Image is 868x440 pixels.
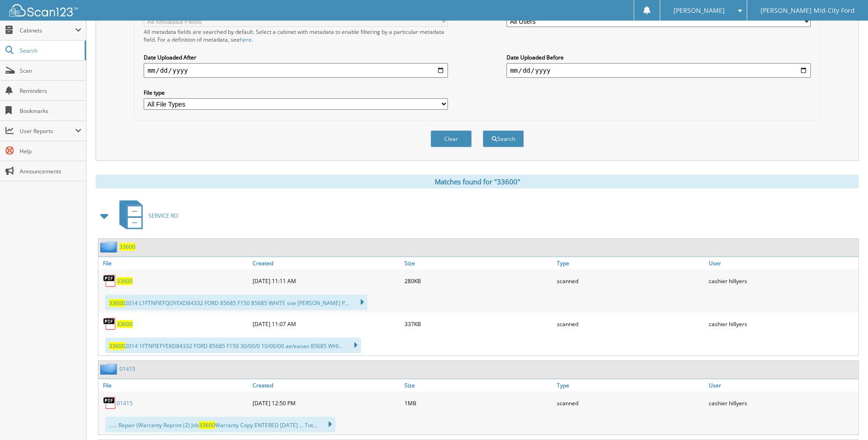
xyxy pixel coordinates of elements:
[109,342,125,350] span: 33600
[240,36,252,43] a: here
[20,67,81,75] span: Scan
[674,8,725,13] span: [PERSON_NAME]
[114,198,178,234] a: SERVICE RO
[100,363,119,375] img: folder2.png
[402,315,554,333] div: 337KB
[105,295,367,310] div: 2014 L1FTNFIEFQOYEKD84332 FORD 85685 F150 85685 WHITE soe [PERSON_NAME] P...
[20,167,81,175] span: Announcements
[706,257,858,269] a: User
[706,315,858,333] div: cashier hillyers
[507,54,811,61] label: Date Uploaded Before
[706,394,858,412] div: cashier hillyers
[402,379,554,392] a: Size
[144,63,448,78] input: start
[822,396,868,440] iframe: Chat Widget
[250,394,402,412] div: [DATE] 12:50 PM
[402,394,554,412] div: 1MB
[20,127,75,135] span: User Reports
[483,130,524,147] button: Search
[250,272,402,290] div: [DATE] 11:11 AM
[117,320,133,328] a: 33600
[706,272,858,290] div: cashier hillyers
[98,379,250,392] a: File
[555,257,706,269] a: Type
[103,396,117,410] img: PDF.png
[20,147,81,155] span: Help
[760,8,855,13] span: [PERSON_NAME] Mid-City Ford
[144,28,448,43] div: All metadata fields are searched by default. Select a cabinet with metadata to enable filtering b...
[250,379,402,392] a: Created
[706,379,858,392] a: User
[199,421,215,429] span: 33600
[20,47,80,54] span: Search
[103,317,117,331] img: PDF.png
[105,417,335,432] div: ...... Repair (Warranty Reprint (2) Job Warranty Copy ENTERED [DATE] ... Tot...
[148,212,178,220] span: SERVICE RO
[555,394,706,412] div: scanned
[117,277,133,285] a: 33600
[96,175,859,188] div: Matches found for "33600"
[144,54,448,61] label: Date Uploaded After
[109,299,125,307] span: 33600
[555,272,706,290] div: scanned
[98,257,250,269] a: File
[250,315,402,333] div: [DATE] 11:07 AM
[144,89,448,97] label: File type
[555,315,706,333] div: scanned
[431,130,472,147] button: Clear
[20,87,81,95] span: Reminders
[100,241,119,252] img: folder2.png
[119,243,135,251] a: 33600
[105,338,361,353] div: 2014 1FTNFIEFYEKD84332 FORD 85685 F150 30/00/0 10/00/00 ae/easao 85685 WHI...
[555,379,706,392] a: Type
[250,257,402,269] a: Created
[20,27,75,34] span: Cabinets
[119,365,135,373] a: 01415
[9,4,78,16] img: scan123-logo-white.svg
[507,63,811,78] input: end
[402,257,554,269] a: Size
[103,274,117,288] img: PDF.png
[402,272,554,290] div: 280KB
[20,107,81,115] span: Bookmarks
[117,399,133,407] a: 01415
